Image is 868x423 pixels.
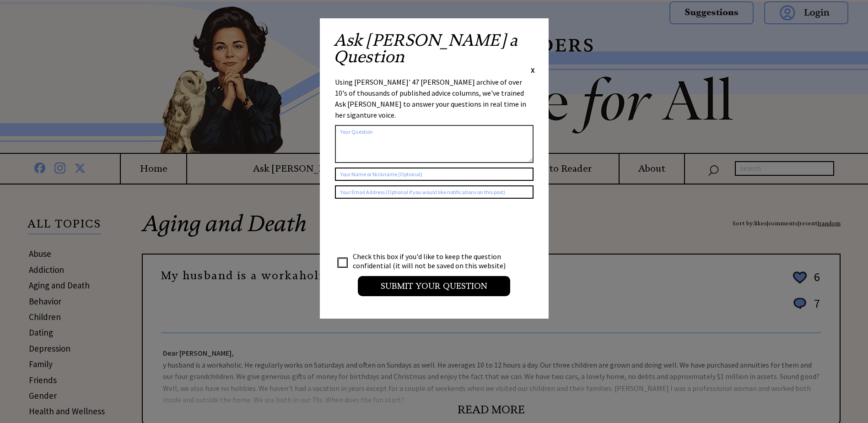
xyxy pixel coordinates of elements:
[335,168,534,181] input: Your Name or Nickname (Optional)
[335,76,534,120] div: Using [PERSON_NAME]' 47 [PERSON_NAME] archive of over 10's of thousands of published advice colum...
[358,276,510,296] input: Submit your Question
[334,32,535,65] h2: Ask [PERSON_NAME] a Question
[352,251,514,271] td: Check this box if you'd like to keep the question confidential (it will not be saved on this webs...
[335,208,474,244] iframe: reCAPTCHA
[531,65,535,75] span: X
[335,185,534,199] input: Your Email Address (Optional if you would like notifications on this post)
